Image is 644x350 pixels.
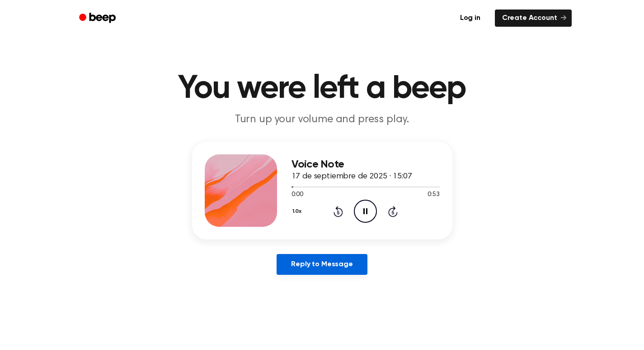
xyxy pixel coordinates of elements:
span: 17 de septiembre de 2025 · 15:07 [291,173,412,181]
a: Reply to Message [277,254,367,275]
p: Turn up your volume and press play. [149,112,496,127]
h3: Voice Note [291,158,440,171]
span: 0:53 [428,190,439,200]
a: Beep [73,10,124,27]
a: Create Account [495,10,572,27]
button: 1.0x [291,204,305,219]
a: Log in [451,8,489,29]
span: 0:00 [291,190,303,200]
h1: You were left a beep [91,72,554,105]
